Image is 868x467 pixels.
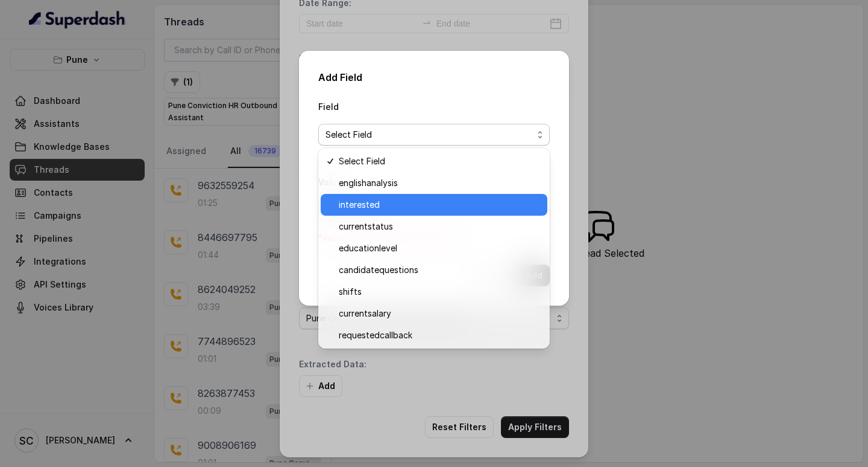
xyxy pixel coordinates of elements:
[339,285,540,299] span: shifts
[339,241,540,256] span: educationlevel
[339,263,540,277] span: candidatequestions
[325,127,533,142] span: Select Field
[339,306,540,321] span: currentsalary
[318,148,550,349] div: Select Field
[339,198,540,212] span: interested
[339,154,540,169] span: Select Field
[339,176,540,190] span: englishanalysis
[318,124,550,146] button: Select Field
[339,328,540,343] span: requestedcallback
[339,219,540,234] span: currentstatus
